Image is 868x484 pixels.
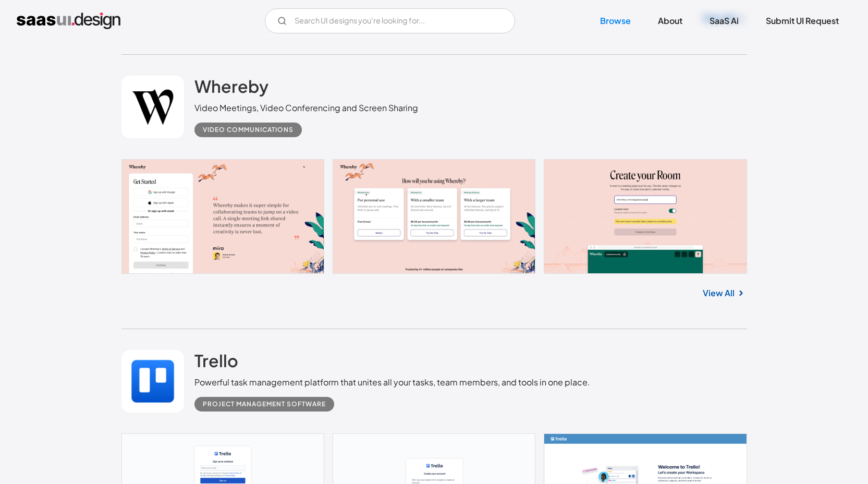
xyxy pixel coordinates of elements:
h2: Trello [194,350,238,371]
div: Video Meetings, Video Conferencing and Screen Sharing [194,102,418,114]
h2: Whereby [194,76,268,96]
div: Project Management Software [203,398,326,410]
a: SaaS Ai [697,9,751,32]
a: Submit UI Request [753,9,851,32]
a: About [645,9,695,32]
div: Powerful task management platform that unites all your tasks, team members, and tools in one place. [194,376,590,389]
a: Browse [588,9,643,32]
a: View All [703,287,735,299]
form: Email Form [265,8,515,33]
a: home [17,13,120,29]
input: Search UI designs you're looking for... [265,8,515,33]
div: Video Communications [203,124,294,136]
a: Whereby [194,76,268,102]
a: Trello [194,350,238,376]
